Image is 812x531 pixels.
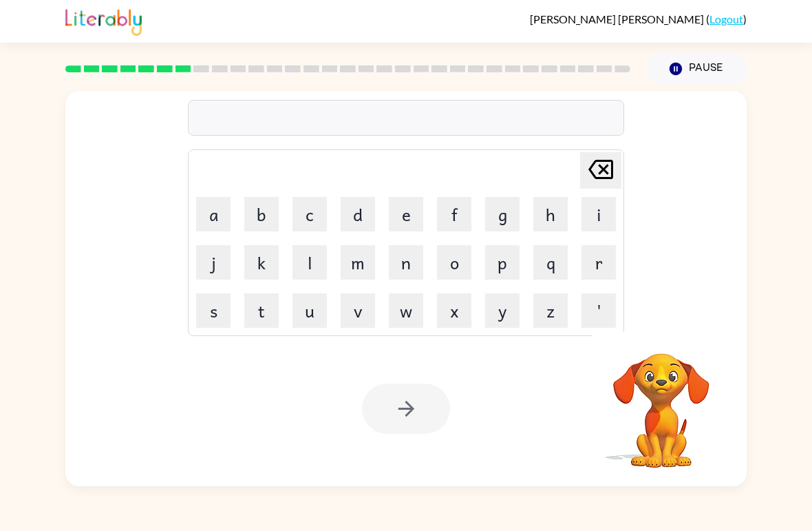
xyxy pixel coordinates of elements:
button: n [389,245,423,280]
button: r [581,245,616,280]
button: w [389,293,423,328]
button: Pause [647,53,747,85]
button: c [292,197,327,231]
button: y [485,293,520,328]
span: [PERSON_NAME] [PERSON_NAME] [530,12,706,25]
button: m [341,245,375,280]
button: a [196,197,231,231]
button: p [485,245,520,280]
button: x [437,293,471,328]
button: ' [581,293,616,328]
img: Literably [65,6,142,36]
button: s [196,293,231,328]
button: q [533,245,568,280]
button: u [292,293,327,328]
button: j [196,245,231,280]
button: e [389,197,423,231]
button: t [244,293,279,328]
div: ( ) [530,12,747,25]
button: o [437,245,471,280]
a: Logout [709,12,743,25]
button: l [292,245,327,280]
button: z [533,293,568,328]
button: i [581,197,616,231]
button: f [437,197,471,231]
button: d [341,197,375,231]
button: k [244,245,279,280]
button: g [485,197,520,231]
button: h [533,197,568,231]
button: b [244,197,279,231]
button: v [341,293,375,328]
video: Your browser must support playing .mp4 files to use Literably. Please try using another browser. [592,332,730,470]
